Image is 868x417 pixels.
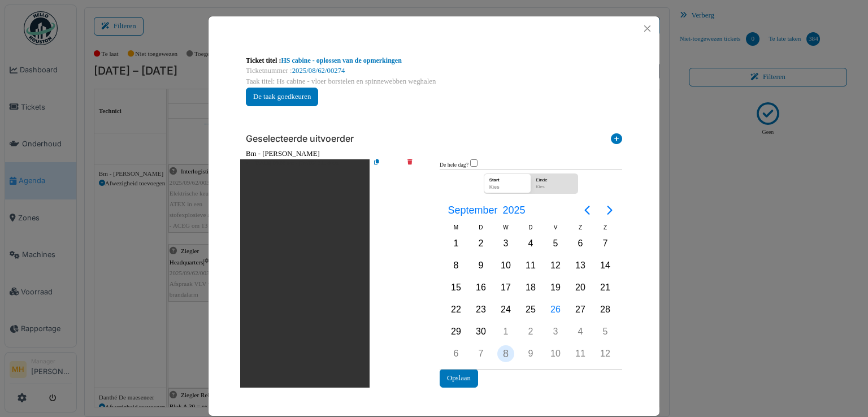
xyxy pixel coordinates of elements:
[445,200,500,220] span: September
[440,369,478,388] button: Opslaan
[593,223,618,232] div: Z
[522,301,539,318] div: Donderdag, September 25, 2025
[472,257,489,274] div: Dinsdag, September 9, 2025
[522,345,539,362] div: Donderdag, Oktober 9, 2025
[472,279,489,296] div: Dinsdag, September 16, 2025
[543,223,568,232] div: V
[246,66,622,76] div: Ticketnummer :
[448,235,465,252] div: Maandag, September 1, 2025
[292,67,345,75] a: 2025/08/62/00274
[547,345,564,362] div: Vrijdag, Oktober 10, 2025
[493,223,518,232] div: W
[597,301,614,318] div: Zondag, September 28, 2025
[597,257,614,274] div: Zondag, September 14, 2025
[522,323,539,340] div: Donderdag, Oktober 2, 2025
[497,257,514,274] div: Woensdag, September 10, 2025
[547,257,564,274] div: Vrijdag, September 12, 2025
[547,279,564,296] div: Vrijdag, September 19, 2025
[448,257,465,274] div: Maandag, September 8, 2025
[576,199,598,221] button: Previous page
[497,345,514,362] div: Woensdag, Oktober 8, 2025
[533,184,575,193] div: Kies
[281,57,401,64] a: HS cabine - oplossen van de opmerkingen
[547,323,564,340] div: Vrijdag, Oktober 3, 2025
[472,345,489,362] div: Dinsdag, Oktober 7, 2025
[572,257,589,274] div: Zaterdag, September 13, 2025
[500,200,528,220] span: 2025
[448,301,465,318] div: Maandag, September 22, 2025
[448,323,465,340] div: Maandag, September 29, 2025
[547,301,564,318] div: Vandaag, Vrijdag, September 26, 2025
[597,345,614,362] div: Zondag, Oktober 12, 2025
[440,161,468,170] label: De hele dag?
[246,88,318,106] button: De taak goedkeuren
[572,345,589,362] div: Zaterdag, Oktober 11, 2025
[487,184,529,193] div: Kies
[472,235,489,252] div: Dinsdag, September 2, 2025
[497,235,514,252] div: Woensdag, September 3, 2025
[518,223,543,232] div: D
[246,149,622,159] div: Bm - [PERSON_NAME]
[487,174,529,184] div: Start
[497,323,514,340] div: Woensdag, Oktober 1, 2025
[598,199,621,221] button: Next page
[441,200,532,220] button: September2025
[568,223,593,232] div: Z
[572,301,589,318] div: Zaterdag, September 27, 2025
[497,301,514,318] div: Woensdag, September 24, 2025
[468,223,493,232] div: D
[572,235,589,252] div: Zaterdag, September 6, 2025
[547,235,564,252] div: Vrijdag, September 5, 2025
[640,21,655,36] button: Close
[472,301,489,318] div: Dinsdag, September 23, 2025
[246,76,622,87] div: Taak titel: Hs cabine - vloer borstelen en spinnewebben weghalen
[522,279,539,296] div: Donderdag, September 18, 2025
[522,235,539,252] div: Donderdag, September 4, 2025
[572,323,589,340] div: Zaterdag, Oktober 4, 2025
[572,279,589,296] div: Zaterdag, September 20, 2025
[472,323,489,340] div: Dinsdag, September 30, 2025
[497,279,514,296] div: Woensdag, September 17, 2025
[533,174,575,184] div: Einde
[240,159,370,388] li: [DATE] 00.00 uur - [DATE] 23.59 uur
[246,55,622,66] div: Ticket titel :
[597,323,614,340] div: Zondag, Oktober 5, 2025
[611,133,622,149] i: Toevoegen
[522,257,539,274] div: Donderdag, September 11, 2025
[246,133,354,144] h6: Geselecteerde uitvoerder
[597,279,614,296] div: Zondag, September 21, 2025
[448,279,465,296] div: Maandag, September 15, 2025
[444,223,468,232] div: M
[597,235,614,252] div: Zondag, September 7, 2025
[448,345,465,362] div: Maandag, Oktober 6, 2025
